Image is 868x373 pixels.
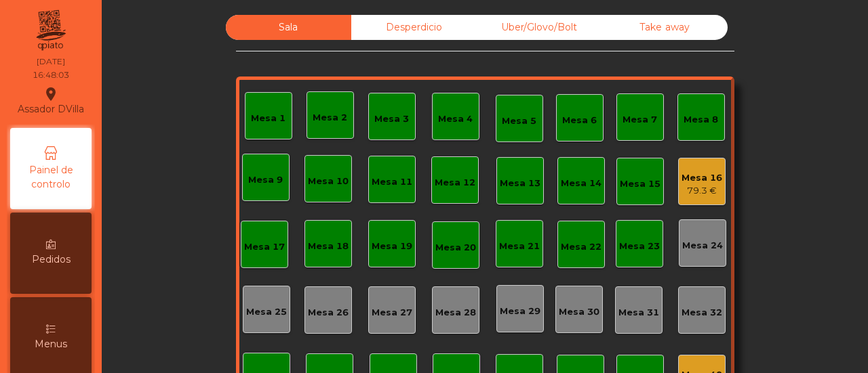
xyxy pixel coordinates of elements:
[43,86,59,102] i: location_on
[682,306,722,320] div: Mesa 32
[477,15,602,40] div: Uber/Glovo/Bolt
[248,173,283,187] div: Mesa 9
[559,305,599,319] div: Mesa 30
[37,56,65,68] div: [DATE]
[682,239,723,253] div: Mesa 24
[619,240,660,253] div: Mesa 23
[435,241,476,255] div: Mesa 20
[500,177,540,190] div: Mesa 13
[33,69,69,81] div: 16:48:03
[438,112,473,126] div: Mesa 4
[372,240,412,253] div: Mesa 19
[682,184,722,198] div: 79.3 €
[32,253,71,267] span: Pedidos
[502,114,536,128] div: Mesa 5
[561,240,601,254] div: Mesa 22
[372,175,412,189] div: Mesa 11
[682,171,722,185] div: Mesa 16
[308,175,349,188] div: Mesa 10
[620,177,660,191] div: Mesa 15
[500,305,540,318] div: Mesa 29
[246,305,287,319] div: Mesa 25
[602,15,728,40] div: Take away
[435,306,476,320] div: Mesa 28
[18,84,84,118] div: Assador DVilla
[499,240,540,253] div: Mesa 21
[313,111,347,125] div: Mesa 2
[244,240,285,254] div: Mesa 17
[562,114,597,127] div: Mesa 6
[623,113,657,127] div: Mesa 7
[251,112,285,125] div: Mesa 1
[308,240,349,253] div: Mesa 18
[308,306,349,320] div: Mesa 26
[561,177,601,190] div: Mesa 14
[351,15,477,40] div: Desperdicio
[226,15,351,40] div: Sala
[34,7,67,54] img: qpiato
[372,306,412,320] div: Mesa 27
[618,306,659,320] div: Mesa 31
[35,337,67,351] span: Menus
[435,176,475,190] div: Mesa 12
[374,112,409,126] div: Mesa 3
[684,113,718,127] div: Mesa 8
[14,163,88,192] span: Painel de controlo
